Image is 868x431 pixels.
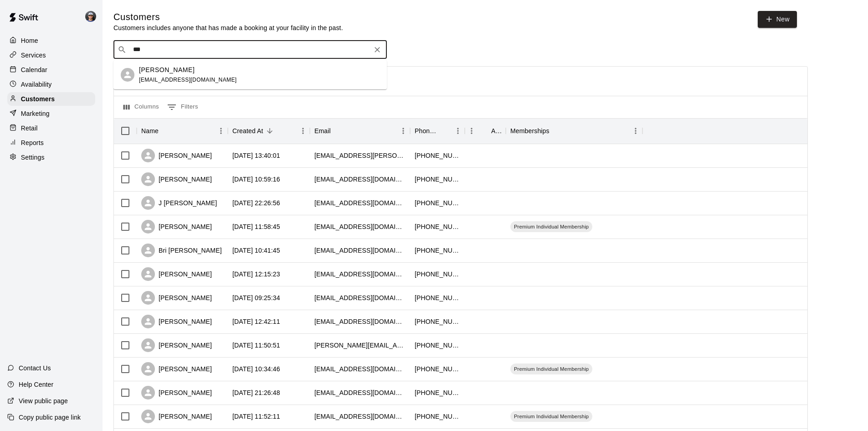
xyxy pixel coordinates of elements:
[314,118,331,144] div: Email
[7,63,95,77] a: Calendar
[7,78,95,91] a: Availability
[314,270,406,279] div: johns84@gmail.com
[758,11,797,28] a: New
[478,125,491,137] button: Sort
[415,364,460,374] div: +18644308386
[21,109,50,118] p: Marketing
[510,413,592,420] span: Premium Individual Membership
[113,11,343,23] h5: Customers
[7,107,95,120] a: Marketing
[141,362,212,376] div: [PERSON_NAME]
[141,118,159,144] div: Name
[232,364,280,374] div: 2025-08-23 10:34:46
[314,317,406,326] div: mcoker4513@gmail.com
[7,121,95,135] a: Retail
[415,175,460,184] div: +18433380757
[550,125,562,137] button: Sort
[232,388,280,397] div: 2025-08-18 21:26:48
[415,412,460,421] div: +18643808824
[7,34,95,47] a: Home
[139,77,237,83] span: [EMAIL_ADDRESS][DOMAIN_NAME]
[314,364,406,374] div: tigerstripeslawn@gmail.com
[510,221,592,232] div: Premium Individual Membership
[415,341,460,350] div: +18648875775
[396,124,410,138] button: Menu
[21,153,45,162] p: Settings
[141,149,212,162] div: [PERSON_NAME]
[510,223,592,230] span: Premium Individual Membership
[7,136,95,150] a: Reports
[410,118,465,144] div: Phone Number
[113,23,343,32] p: Customers includes anyone that has made a booking at your facility in the past.
[121,68,134,82] div: Duane Baxter
[232,317,280,326] div: 2025-08-23 12:42:11
[491,118,501,144] div: Age
[21,51,46,60] p: Services
[141,244,222,257] div: Bri [PERSON_NAME]
[331,125,344,137] button: Sort
[85,11,96,22] img: Mason Edwards
[232,151,280,160] div: 2025-09-13 13:40:01
[415,270,460,279] div: +18502588984
[415,198,460,208] div: +18434128943
[314,293,406,302] div: kevinbingham66@gmail.com
[510,118,550,144] div: Memberships
[310,118,410,144] div: Email
[21,80,52,89] p: Availability
[7,92,95,106] a: Customers
[314,341,406,350] div: randy.huber79@gmail.com
[263,125,276,137] button: Sort
[141,220,212,234] div: [PERSON_NAME]
[314,222,406,231] div: brendajsmith@msn.com
[83,7,103,26] div: Mason Edwards
[314,246,406,255] div: briannamrhea@gmail.com
[7,151,95,164] a: Settings
[232,175,280,184] div: 2025-09-12 10:59:16
[438,125,451,137] button: Sort
[415,317,460,326] div: +18649152503
[141,291,212,305] div: [PERSON_NAME]
[139,65,195,75] p: [PERSON_NAME]
[21,36,38,45] p: Home
[21,124,38,133] p: Retail
[415,151,460,160] div: +13176506627
[314,151,406,160] div: zach.trusk@gmail.com
[506,118,642,144] div: Memberships
[137,118,228,144] div: Name
[19,380,53,389] p: Help Center
[21,94,55,104] p: Customers
[113,41,387,59] div: Search customers by name or email
[510,363,592,374] div: Premium Individual Membership
[415,222,460,231] div: +12252878144
[141,386,212,400] div: [PERSON_NAME]
[141,267,212,281] div: [PERSON_NAME]
[314,175,406,184] div: jessgg@gmail.com
[465,124,478,138] button: Menu
[141,338,212,352] div: [PERSON_NAME]
[232,270,280,279] div: 2025-08-31 12:15:23
[141,410,212,423] div: [PERSON_NAME]
[141,315,212,328] div: [PERSON_NAME]
[314,412,406,421] div: gilpinjc17@gmail.com
[19,413,81,422] p: Copy public page link
[228,118,310,144] div: Created At
[21,138,44,147] p: Reports
[451,124,465,138] button: Menu
[232,412,280,421] div: 2025-08-18 11:52:11
[19,396,68,405] p: View public page
[232,118,263,144] div: Created At
[214,124,228,138] button: Menu
[415,246,460,255] div: +18646530785
[314,198,406,208] div: chadwelldmd@gmail.com
[21,65,47,74] p: Calendar
[629,124,642,138] button: Menu
[415,388,460,397] div: +18032304591
[232,198,280,208] div: 2025-09-09 22:26:56
[141,172,212,186] div: [PERSON_NAME]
